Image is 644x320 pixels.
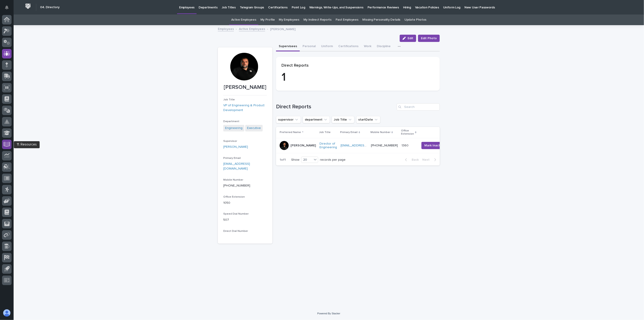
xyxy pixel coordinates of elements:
[223,201,267,205] p: 1050
[2,308,12,318] button: users-avatar
[361,42,374,51] button: Work
[225,126,243,131] a: Engineering
[281,63,434,68] p: Direct Reports
[301,158,312,162] div: 20
[276,154,289,165] p: 1 of 1
[363,15,401,25] a: Missing Personality Details
[341,144,392,147] a: [EMAIL_ADDRESS][DOMAIN_NAME]
[320,142,337,150] a: Director of Engineering
[421,36,437,41] span: Edit Photo
[300,42,318,51] button: Personal
[281,71,434,84] p: 1
[223,120,239,123] span: Department
[223,218,267,222] p: 507
[319,130,331,135] p: Job Title
[374,42,393,51] button: Discipline
[317,312,340,315] a: Powered By Stacker
[303,116,330,123] button: department
[370,130,390,135] p: Mobile Number
[223,84,267,91] p: [PERSON_NAME]
[424,143,444,148] span: Mark Inactive
[40,5,60,9] h2: 04. Directory
[260,15,275,25] a: My Profile
[239,26,265,31] a: Active Employees
[223,213,249,215] span: Speed Dial Number
[218,26,234,31] a: Employees
[223,157,241,160] span: Primary Email
[247,126,261,131] a: Executive
[397,103,440,111] input: Search
[371,144,398,147] a: [PHONE_NUMBER]
[336,15,358,25] a: Past Employees
[276,42,300,51] button: Supervisees
[223,140,237,143] span: Supervisor
[276,104,395,110] h1: Direct Reports
[418,35,440,42] button: Edit Photo
[422,158,432,161] span: Next
[276,116,301,123] button: supervisor
[421,142,447,149] button: Mark Inactive
[409,158,419,161] span: Back
[223,196,245,198] span: Office Extension
[280,130,301,135] p: Preferred Name
[223,184,250,187] a: [PHONE_NUMBER]
[340,130,358,135] p: Primary Email
[291,144,316,148] p: [PERSON_NAME]
[231,15,256,25] a: Active Employees
[223,230,248,233] span: Direct Dial Number
[408,37,413,40] span: Edit
[320,158,346,162] p: records per page
[270,26,296,31] p: [PERSON_NAME]
[336,42,361,51] button: Certifications
[276,138,454,153] tr: [PERSON_NAME]Director of Engineering [EMAIL_ADDRESS][DOMAIN_NAME] [PHONE_NUMBER]13601360 Mark Ina...
[223,145,248,149] a: [PERSON_NAME]
[6,5,12,13] div: Notifications
[356,116,380,123] button: startDate
[279,15,299,25] a: My Employees
[401,128,414,137] p: Office Extension
[291,158,299,162] p: Show
[223,103,267,113] a: VP of Engineering & Product Development
[24,2,32,10] img: Workspace Logo
[404,15,426,25] a: Update Photos
[2,3,12,12] button: Notifications
[223,98,235,101] span: Job Title
[223,162,250,170] a: [EMAIL_ADDRESS][DOMAIN_NAME]
[421,158,440,162] button: Next
[401,158,421,162] button: Back
[401,143,409,148] p: 1360
[303,15,332,25] a: My Indirect Reports
[332,116,354,123] button: Job Title
[223,179,243,181] span: Mobile Number
[318,42,336,51] button: Uniform
[400,35,416,42] button: Edit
